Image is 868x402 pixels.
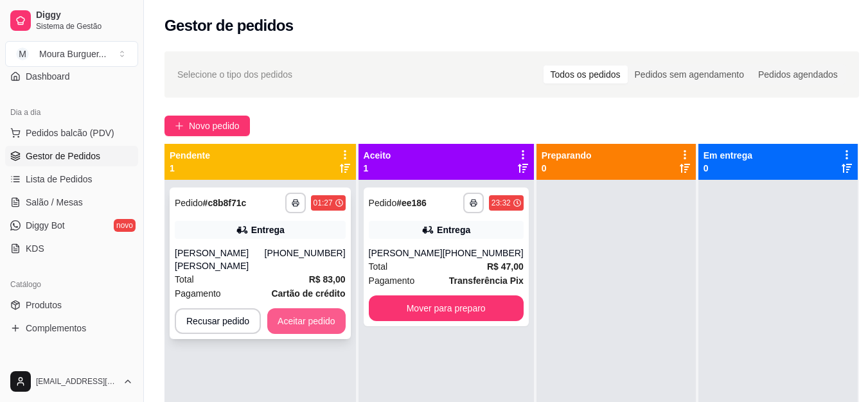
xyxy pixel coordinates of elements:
[369,274,415,288] span: Pagamento
[5,274,138,295] div: Catálogo
[369,198,397,208] span: Pedido
[39,48,106,60] div: Moura Burguer ...
[5,5,138,36] a: DiggySistema de Gestão
[26,70,70,83] span: Dashboard
[5,192,138,213] a: Salão / Mesas
[170,162,210,175] p: 1
[5,102,138,123] div: Dia a dia
[542,162,592,175] p: 0
[5,366,138,397] button: [EMAIL_ADDRESS][DOMAIN_NAME]
[5,295,138,315] a: Produtos
[203,198,247,208] strong: # c8b8f71c
[265,247,346,272] div: [PHONE_NUMBER]
[26,322,86,335] span: Complementos
[437,223,470,236] div: Entrega
[26,150,100,162] span: Gestor de Pedidos
[164,116,250,136] button: Novo pedido
[542,149,592,162] p: Preparando
[26,173,93,186] span: Lista de Pedidos
[26,196,83,209] span: Salão / Mesas
[704,149,752,162] p: Em entrega
[396,198,427,208] strong: # ee186
[36,376,118,387] span: [EMAIL_ADDRESS][DOMAIN_NAME]
[175,286,221,301] span: Pagamento
[267,308,346,334] button: Aceitar pedido
[314,198,333,208] div: 01:27
[175,247,265,272] div: [PERSON_NAME] [PERSON_NAME]
[175,198,203,208] span: Pedido
[751,66,845,83] div: Pedidos agendados
[309,274,346,284] strong: R$ 83,00
[5,41,138,67] button: Select a team
[26,299,62,311] span: Produtos
[5,123,138,143] button: Pedidos balcão (PDV)
[36,21,133,31] span: Sistema de Gestão
[175,272,194,286] span: Total
[628,66,751,83] div: Pedidos sem agendamento
[449,275,524,286] strong: Transferência Pix
[364,162,391,175] p: 1
[443,247,524,259] div: [PHONE_NUMBER]
[271,288,345,299] strong: Cartão de crédito
[26,219,65,232] span: Diggy Bot
[544,66,628,83] div: Todos os pedidos
[175,308,261,334] button: Recusar pedido
[10,359,45,369] span: Relatórios
[369,247,443,259] div: [PERSON_NAME]
[170,149,210,162] p: Pendente
[177,67,292,82] span: Selecione o tipo dos pedidos
[26,127,114,139] span: Pedidos balcão (PDV)
[5,238,138,259] a: KDS
[26,242,44,255] span: KDS
[189,119,240,133] span: Novo pedido
[5,318,138,338] a: Complementos
[175,121,184,130] span: plus
[369,295,524,321] button: Mover para preparo
[251,223,285,236] div: Entrega
[36,10,133,21] span: Diggy
[5,215,138,236] a: Diggy Botnovo
[16,48,29,60] span: M
[487,261,524,272] strong: R$ 47,00
[5,146,138,166] a: Gestor de Pedidos
[364,149,391,162] p: Aceito
[5,66,138,87] a: Dashboard
[164,15,294,36] h2: Gestor de pedidos
[5,169,138,189] a: Lista de Pedidos
[492,198,511,208] div: 23:32
[369,259,388,274] span: Total
[704,162,752,175] p: 0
